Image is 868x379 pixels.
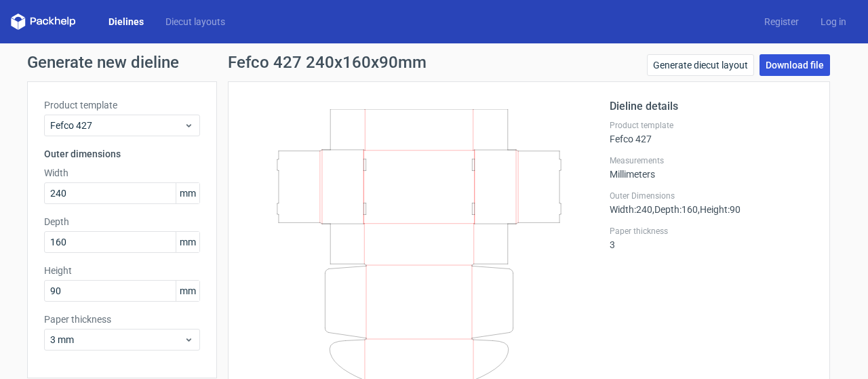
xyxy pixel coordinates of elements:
[98,15,155,28] a: Dielines
[44,147,200,161] h3: Outer dimensions
[44,166,200,180] label: Width
[759,54,830,76] a: Download file
[155,15,236,28] a: Diecut layouts
[44,215,200,228] label: Depth
[698,204,741,215] span: , Height : 90
[753,15,810,28] a: Register
[610,98,813,115] h2: Dieline details
[610,226,813,250] div: 3
[228,54,427,71] h1: Fefco 427 240x160x90mm
[50,119,184,132] span: Fefco 427
[652,204,698,215] span: , Depth : 160
[44,98,200,112] label: Product template
[44,313,200,326] label: Paper thickness
[610,155,813,166] label: Measurements
[50,333,184,346] span: 3 mm
[610,226,813,237] label: Paper thickness
[176,232,199,252] span: mm
[610,120,813,144] div: Fefco 427
[610,191,813,201] label: Outer Dimensions
[610,204,652,215] span: Width : 240
[610,155,813,180] div: Millimeters
[176,183,199,203] span: mm
[176,281,199,301] span: mm
[44,264,200,277] label: Height
[27,54,841,71] h1: Generate new dieline
[647,54,754,76] a: Generate diecut layout
[610,120,813,131] label: Product template
[810,15,857,28] a: Log in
